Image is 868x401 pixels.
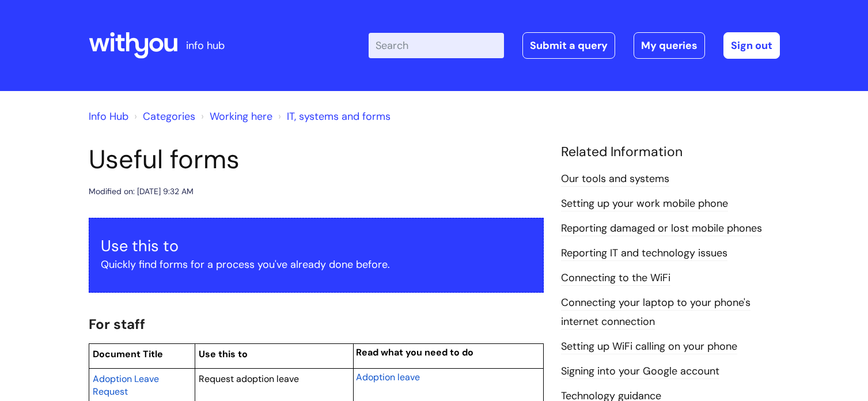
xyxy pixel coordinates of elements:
[275,107,391,126] li: IT, systems and forms
[93,348,163,360] span: Document Title
[561,364,719,379] a: Signing into your Google account
[369,33,504,58] input: Search
[561,339,737,354] a: Setting up WiFi calling on your phone
[101,255,532,274] p: Quickly find forms for a process you've already done before.
[561,172,669,187] a: Our tools and systems
[369,32,780,59] div: | -
[89,184,194,199] div: Modified on: [DATE] 9:32 AM
[186,36,225,55] p: info hub
[723,32,780,59] a: Sign out
[198,107,272,126] li: Working here
[143,109,195,123] a: Categories
[356,371,420,383] span: Adoption leave
[561,246,727,261] a: Reporting IT and technology issues
[89,315,145,333] span: For staff
[89,109,128,123] a: Info Hub
[199,348,248,360] span: Use this to
[89,144,544,175] h1: Useful forms
[356,370,420,384] a: Adoption leave
[561,196,728,211] a: Setting up your work mobile phone
[522,32,615,59] a: Submit a query
[93,373,159,398] span: Adoption Leave Request
[561,221,762,236] a: Reporting damaged or lost mobile phones
[131,107,195,126] li: Solution home
[561,271,670,286] a: Connecting to the WiFi
[356,346,473,358] span: Read what you need to do
[561,296,751,329] a: Connecting your laptop to your phone's internet connection
[199,373,299,385] span: Request adoption leave
[101,237,532,255] h3: Use this to
[93,372,159,398] a: Adoption Leave Request
[210,109,272,123] a: Working here
[634,32,705,59] a: My queries
[561,144,780,160] h4: Related Information
[287,109,391,123] a: IT, systems and forms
